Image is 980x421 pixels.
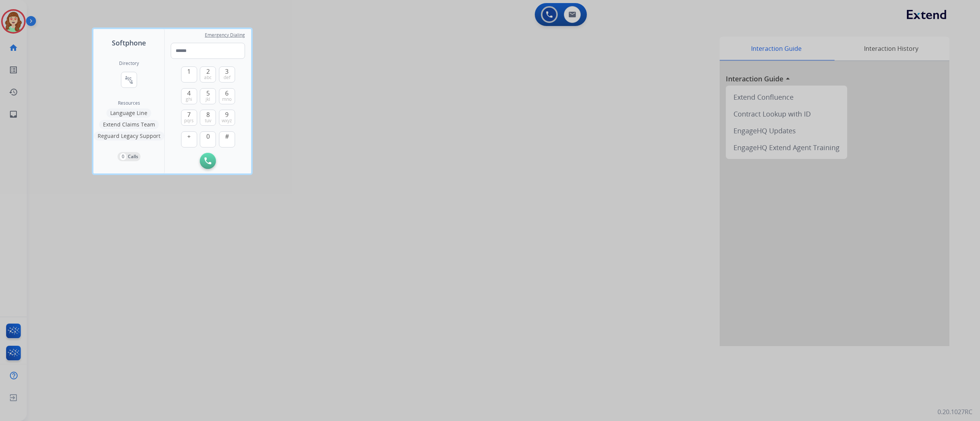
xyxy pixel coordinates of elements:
[94,131,164,141] button: Reguard Legacy Support
[206,110,210,119] span: 8
[187,67,191,76] span: 1
[200,88,216,104] button: 5jkl
[206,67,210,76] span: 2
[112,37,146,48] span: Softphone
[118,152,140,161] button: 0Calls
[186,96,192,102] span: ghi
[225,110,229,119] span: 9
[106,108,151,118] button: Language Line
[219,131,235,147] button: #
[200,131,216,147] button: 0
[181,88,197,104] button: 4ghi
[204,74,212,81] span: abc
[187,132,191,141] span: +
[204,157,211,164] img: call-button
[205,118,211,124] span: tuv
[118,100,140,106] span: Resources
[181,131,197,147] button: +
[99,120,159,129] button: Extend Claims Team
[187,89,191,98] span: 4
[205,32,245,38] span: Emergency Dialing
[181,66,197,83] button: 1
[225,67,229,76] span: 3
[225,89,229,98] span: 6
[181,110,197,126] button: 7pqrs
[184,118,194,124] span: pqrs
[200,110,216,126] button: 8tuv
[119,60,139,66] h2: Directory
[222,118,232,124] span: wxyz
[219,88,235,104] button: 6mno
[206,96,210,102] span: jkl
[222,96,232,102] span: mno
[938,407,972,416] p: 0.20.1027RC
[219,110,235,126] button: 9wxyz
[225,132,229,141] span: #
[224,74,230,81] span: def
[124,75,134,84] mat-icon: connect_without_contact
[206,89,210,98] span: 5
[219,66,235,83] button: 3def
[128,153,138,160] p: Calls
[187,110,191,119] span: 7
[120,153,126,160] p: 0
[206,132,210,141] span: 0
[200,66,216,83] button: 2abc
